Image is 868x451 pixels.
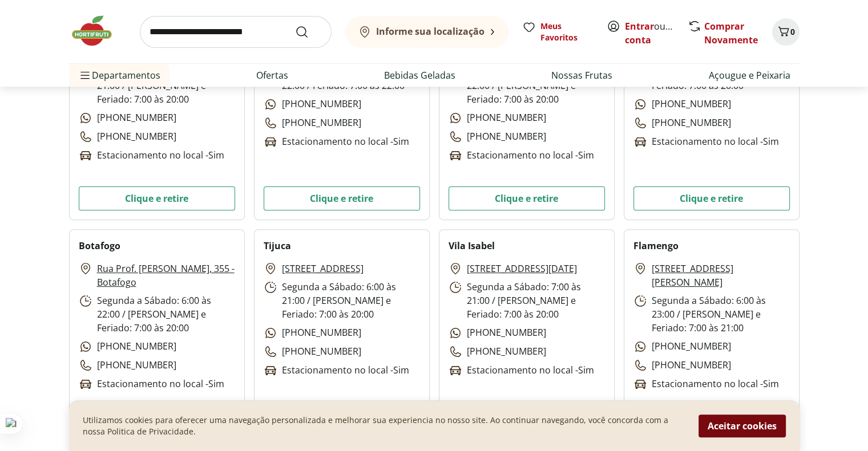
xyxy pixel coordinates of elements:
a: [STREET_ADDRESS][PERSON_NAME] [652,262,790,289]
p: [PHONE_NUMBER] [264,344,361,359]
span: Meus Favoritos [540,21,593,43]
p: Segunda a Sábado: 6:00 às 22:00 / [PERSON_NAME] e Feriado: 7:00 às 20:00 [79,294,235,335]
p: Estacionamento no local - Sim [79,377,224,391]
p: [PHONE_NUMBER] [79,129,176,144]
p: [PHONE_NUMBER] [633,97,731,111]
p: Estacionamento no local - Sim [449,148,594,162]
img: Hortifruti [69,14,126,48]
p: Segunda a Sábado: 7:00 às 21:00 / [PERSON_NAME] e Feriado: 7:00 às 20:00 [449,280,605,321]
button: Submit Search [295,25,322,39]
p: Estacionamento no local - Sim [79,148,224,162]
a: Comprar Novamente [704,20,758,46]
h2: Botafogo [79,239,120,253]
a: Rua Prof. [PERSON_NAME], 355 - Botafogo [97,262,235,289]
input: search [140,16,332,48]
p: Estacionamento no local - Sim [633,377,779,391]
p: [PHONE_NUMBER] [633,116,731,130]
p: Segunda a Sábado: 6:00 às 21:00 / [PERSON_NAME] e Feriado: 7:00 às 20:00 [264,280,420,321]
h2: Tijuca [264,239,291,253]
a: Meus Favoritos [522,21,593,43]
a: Ofertas [256,68,288,82]
p: Utilizamos cookies para oferecer uma navegação personalizada e melhorar sua experiencia no nosso ... [83,415,685,437]
a: [STREET_ADDRESS][DATE] [467,262,577,275]
a: Bebidas Geladas [384,68,455,82]
p: [PHONE_NUMBER] [264,97,361,111]
p: Estacionamento no local - Sim [633,135,779,149]
p: [PHONE_NUMBER] [449,344,546,359]
a: Entrar [625,20,654,32]
p: [PHONE_NUMBER] [79,111,176,125]
a: Nossas Frutas [551,68,612,82]
a: [STREET_ADDRESS] [282,262,364,275]
a: Açougue e Peixaria [709,68,790,82]
button: Clique e retire [633,186,790,210]
p: [PHONE_NUMBER] [633,358,731,372]
p: [PHONE_NUMBER] [449,129,546,144]
p: [PHONE_NUMBER] [264,116,361,130]
button: Informe sua localização [345,16,508,48]
span: ou [625,19,676,47]
button: Clique e retire [79,186,235,210]
p: [PHONE_NUMBER] [449,111,546,125]
button: Clique e retire [449,186,605,210]
p: Estacionamento no local - Sim [264,363,409,377]
p: [PHONE_NUMBER] [633,339,731,354]
button: Aceitar cookies [699,415,786,437]
p: [PHONE_NUMBER] [79,358,176,372]
span: Departamentos [78,62,160,89]
p: [PHONE_NUMBER] [449,326,546,340]
h2: Vila Isabel [449,239,495,253]
a: Criar conta [625,20,688,46]
button: Clique e retire [264,186,420,210]
p: Estacionamento no local - Sim [449,363,594,377]
p: [PHONE_NUMBER] [264,326,361,340]
p: Segunda a Sábado: 6:00 às 23:00 / [PERSON_NAME] e Feriado: 7:00 às 21:00 [633,294,790,335]
span: 0 [790,26,795,37]
button: Carrinho [772,18,800,46]
p: Estacionamento no local - Sim [264,135,409,149]
button: Menu [78,62,92,89]
b: Informe sua localização [376,25,485,38]
p: [PHONE_NUMBER] [79,339,176,354]
h2: Flamengo [633,239,679,253]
